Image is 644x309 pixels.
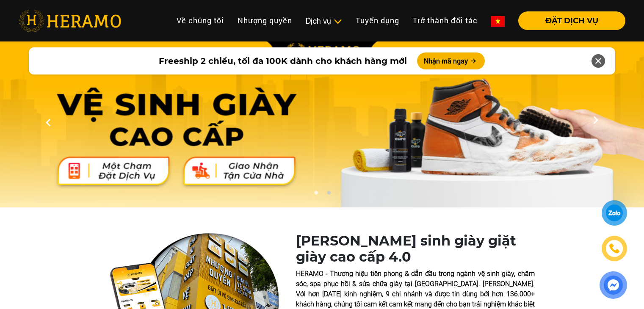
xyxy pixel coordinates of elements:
button: 1 [312,190,320,199]
a: Trở thành đối tác [406,11,484,30]
a: Về chúng tôi [170,11,231,30]
img: vn-flag.png [491,16,505,27]
span: Freeship 2 chiều, tối đa 100K dành cho khách hàng mới [159,55,407,67]
a: phone-icon [603,237,626,260]
h1: [PERSON_NAME] sinh giày giặt giày cao cấp 4.0 [296,233,535,265]
div: Dịch vụ [306,15,342,27]
img: heramo-logo.png [19,10,121,32]
a: Tuyển dụng [349,11,406,30]
button: ĐẶT DỊCH VỤ [518,11,625,30]
button: 2 [324,190,333,199]
img: subToggleIcon [333,17,342,26]
img: phone-icon [610,244,619,253]
a: Nhượng quyền [231,11,299,30]
button: Nhận mã ngay [417,52,485,69]
a: ĐẶT DỊCH VỤ [511,17,625,25]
